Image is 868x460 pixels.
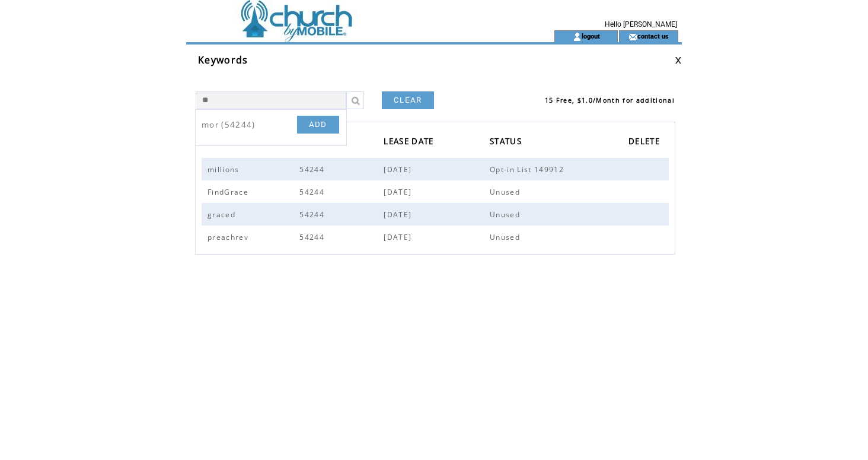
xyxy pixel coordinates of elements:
[628,32,637,42] img: contact_us_icon.gif
[208,187,251,197] span: FindGrace
[208,232,251,242] span: preachrev
[299,187,327,197] span: 54244
[384,187,414,197] span: [DATE]
[490,210,523,220] span: Unused
[208,133,256,153] a: KEYWORD
[637,32,669,40] a: contact us
[208,164,242,175] span: millions
[490,187,523,197] span: Unused
[382,91,434,109] a: CLEAR
[490,133,528,153] a: STATUS
[208,210,238,220] span: graced
[573,32,582,42] img: account_icon.gif
[605,20,677,28] span: Hello [PERSON_NAME]
[299,210,327,220] span: 54244
[198,53,248,66] span: Keywords
[384,133,436,153] span: LEASE DATE
[299,164,327,175] span: 54244
[299,232,327,242] span: 54244
[582,32,600,40] a: logout
[545,96,675,104] span: 15 Free, $1.0/Month for additional
[628,133,663,153] span: DELETE
[490,164,567,175] span: Opt-in List 149912
[384,232,414,242] span: [DATE]
[299,133,343,153] a: NUMBER
[490,133,525,153] span: STATUS
[384,210,414,220] span: [DATE]
[297,116,339,134] a: ADD
[202,119,256,130] span: mor (54244)
[384,164,414,175] span: [DATE]
[490,232,523,242] span: Unused
[384,133,439,153] a: LEASE DATE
